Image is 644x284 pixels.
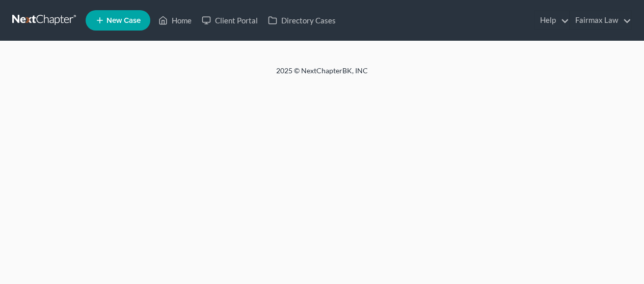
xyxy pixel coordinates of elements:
[570,11,631,30] a: Fairmax Law
[32,66,612,84] div: 2025 © NextChapterBK, INC
[197,11,263,30] a: Client Portal
[535,11,569,30] a: Help
[86,10,150,31] new-legal-case-button: New Case
[263,11,341,30] a: Directory Cases
[153,11,197,30] a: Home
